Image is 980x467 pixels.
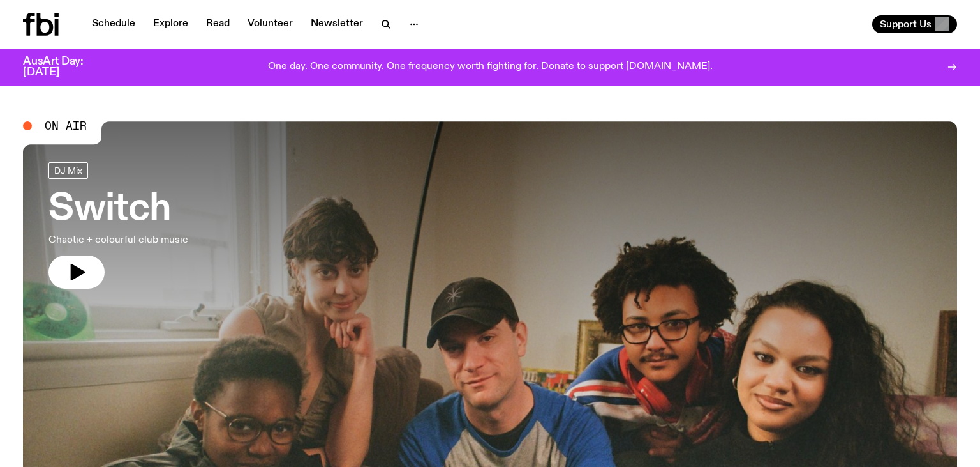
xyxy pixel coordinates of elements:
a: DJ Mix [48,162,88,179]
button: Support Us [872,15,957,33]
h3: Switch [48,192,188,227]
p: One day. One community. One frequency worth fighting for. Donate to support [DOMAIN_NAME]. [268,61,713,73]
p: Chaotic + colourful club music [48,233,188,248]
a: Newsletter [303,15,371,33]
a: Explore [145,15,196,33]
a: SwitchChaotic + colourful club music [48,162,188,289]
a: Volunteer [240,15,301,33]
span: On Air [45,120,87,132]
h3: AusArt Day: [DATE] [23,56,105,78]
span: Support Us [880,19,932,30]
span: DJ Mix [54,165,82,175]
a: Schedule [84,15,143,33]
a: Read [198,15,237,33]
